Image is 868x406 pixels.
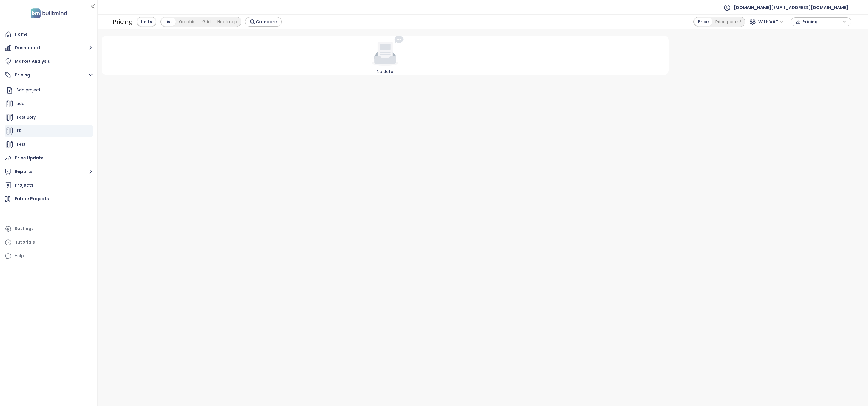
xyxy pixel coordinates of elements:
[758,17,784,26] span: With VAT
[199,18,214,26] div: Grid
[3,28,94,40] a: Home
[3,193,94,205] a: Future Projects
[5,125,93,137] div: TK
[5,98,93,110] div: ada
[29,7,69,20] img: logo
[16,141,26,147] span: Test
[3,152,94,164] a: Price Update
[161,18,176,26] div: List
[15,225,34,232] div: Settings
[15,181,33,189] div: Projects
[3,250,94,262] div: Help
[5,111,93,123] div: Test Bory
[3,42,94,54] button: Dashboard
[5,139,93,151] div: Test
[15,58,50,65] div: Market Analysis
[214,18,241,26] div: Heatmap
[137,18,156,26] div: Units
[3,56,94,68] a: Market Analysis
[16,86,41,94] div: Add project
[15,154,44,162] div: Price Update
[712,18,744,26] div: Price per m²
[15,195,49,203] div: Future Projects
[3,69,94,81] button: Pricing
[3,236,94,248] a: Tutorials
[3,223,94,235] a: Settings
[694,18,712,26] div: Price
[794,17,848,26] div: button
[245,17,282,27] button: Compare
[104,68,666,75] div: No data
[5,84,93,96] div: Add project
[15,238,35,246] div: Tutorials
[802,17,841,26] span: Pricing
[3,166,94,178] button: Reports
[734,0,848,15] span: [DOMAIN_NAME][EMAIL_ADDRESS][DOMAIN_NAME]
[3,179,94,191] a: Projects
[113,16,133,27] div: Pricing
[16,128,21,134] span: TK
[176,18,199,26] div: Graphic
[16,101,24,107] span: ada
[256,18,277,25] span: Compare
[15,30,28,38] div: Home
[16,114,36,120] span: Test Bory
[15,252,24,260] div: Help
